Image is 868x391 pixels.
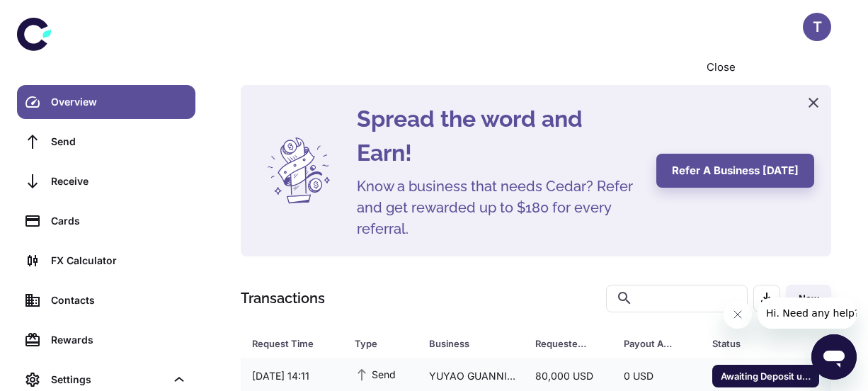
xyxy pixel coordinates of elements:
div: Status [712,334,801,353]
div: Overview [51,94,187,110]
div: Payout Amount [624,334,677,353]
div: Send [51,134,187,149]
h1: Transactions [241,288,325,309]
button: New [786,285,831,312]
div: [DATE] 14:11 [241,363,343,390]
iframe: Button to launch messaging window [811,334,857,380]
div: 0 USD [612,363,701,390]
button: Refer a business [DATE] [656,154,814,188]
div: Contacts [51,293,187,308]
div: YUYAO GUANNING SPRAYER CO LTD [418,363,524,390]
span: Send [355,366,396,382]
h4: Spread the word and Earn! [357,102,639,170]
iframe: Close message [724,300,752,329]
div: Request Time [252,334,319,353]
iframe: Message from company [758,297,857,329]
span: Awaiting Deposit until [DATE] 17:24 [712,368,819,382]
h5: Know a business that needs Cedar? Refer and get rewarded up to $180 for every referral. [357,176,639,239]
div: Settings [51,372,166,387]
div: Close [707,59,736,76]
div: 80,000 USD [524,363,612,390]
div: Rewards [51,332,187,348]
div: T [803,13,831,41]
div: FX Calculator [51,253,187,268]
span: Hi. Need any help? [8,10,102,21]
div: Type [355,334,394,353]
div: Requested Amount [535,334,588,353]
div: Receive [51,174,187,189]
div: Cards [51,213,187,229]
